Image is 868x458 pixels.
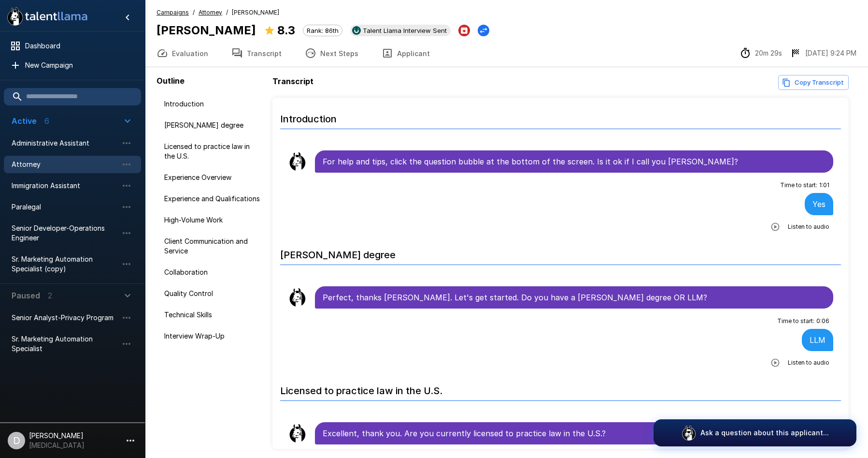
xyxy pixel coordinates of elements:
div: The time between starting and completing the interview [740,47,782,59]
button: Change Stage [478,25,489,36]
span: Client Communication and Service [164,236,261,256]
b: [PERSON_NAME] [157,23,256,37]
div: Experience Overview [157,169,269,186]
p: Ask a question about this applicant... [700,428,829,438]
h6: Licensed to practice law in the U.S. [280,375,841,401]
div: Experience and Qualifications [157,190,269,207]
span: Licensed to practice law in the U.S. [164,142,261,161]
span: Listen to audio [788,222,829,232]
div: Technical Skills [157,306,269,324]
p: LLM [810,334,825,346]
span: Time to start : [777,316,814,326]
span: Listen to audio [788,358,829,368]
u: Attorney [199,9,222,16]
p: 20m 29s [755,48,782,58]
div: [PERSON_NAME] degree [157,117,269,134]
span: Talent Llama Interview Sent [359,27,451,34]
div: Collaboration [157,264,269,281]
div: Licensed to practice law in the U.S. [157,138,269,165]
div: Quality Control [157,285,269,302]
img: ukg_logo.jpeg [352,26,361,35]
div: View profile in UKG [350,25,451,36]
span: Interview Wrap-Up [164,331,261,341]
p: Perfect, thanks [PERSON_NAME]. Let's get started. Do you have a [PERSON_NAME] degree OR LLM? [323,292,825,303]
span: Technical Skills [164,310,261,320]
span: [PERSON_NAME] degree [164,120,261,130]
h6: [PERSON_NAME] degree [280,239,841,265]
img: llama_clean.png [288,152,307,171]
span: 0 : 06 [816,316,829,326]
img: logo_glasses@2x.png [681,425,697,441]
span: Quality Control [164,289,261,298]
button: Ask a question about this applicant... [654,419,856,446]
div: Introduction [157,95,269,113]
div: Client Communication and Service [157,233,269,260]
button: Transcript [220,40,293,67]
img: llama_clean.png [288,424,307,443]
span: [PERSON_NAME] [232,8,279,17]
span: / [226,8,228,17]
h6: Introduction [280,103,841,129]
button: Evaluation [145,40,220,67]
p: Yes [812,198,825,210]
span: / [193,8,195,17]
p: [DATE] 9:24 PM [805,48,856,58]
b: Outline [157,76,185,86]
div: The date and time when the interview was completed [790,47,856,59]
p: For help and tips, click the question bubble at the bottom of the screen. Is it ok if I call you ... [323,156,825,167]
button: Copy Transcript [778,75,849,90]
button: Applicant [370,40,441,67]
b: 8.3 [277,23,295,37]
span: Experience Overview [164,173,261,182]
span: Experience and Qualifications [164,194,261,204]
button: Archive Applicant [458,25,470,36]
div: High-Volume Work [157,211,269,229]
span: Introduction [164,99,261,109]
u: Campaigns [157,9,189,16]
span: Time to start : [780,180,817,190]
span: 1 : 01 [819,180,829,190]
span: High-Volume Work [164,215,261,225]
b: Transcript [272,76,313,86]
p: Excellent, thank you. Are you currently licensed to practice law in the U.S.? [323,428,825,439]
div: Interview Wrap-Up [157,327,269,345]
img: llama_clean.png [288,288,307,307]
button: Next Steps [293,40,370,67]
span: Collaboration [164,267,261,277]
span: Rank: 86th [303,27,342,34]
